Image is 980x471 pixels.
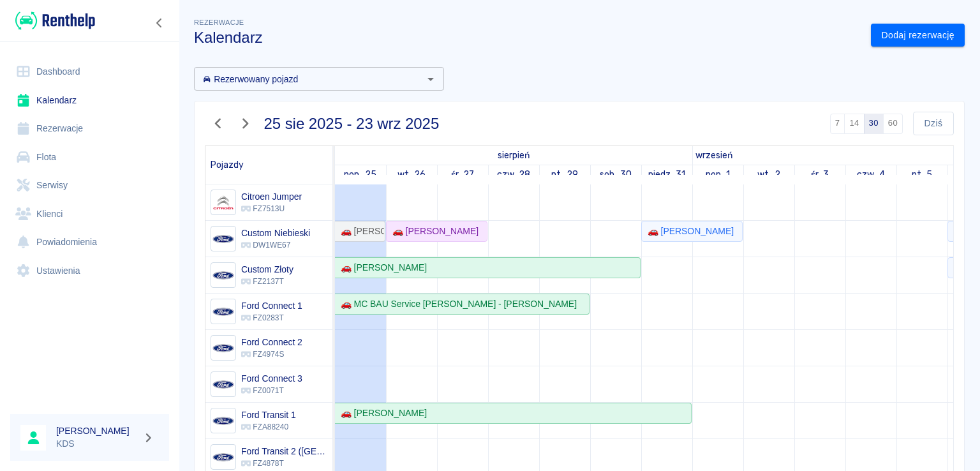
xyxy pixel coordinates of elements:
[241,276,293,287] p: FZ2137T
[212,265,234,286] img: Image
[422,70,440,88] button: Otwórz
[241,203,302,214] p: FZ7513U
[212,374,234,395] img: Image
[198,71,419,87] input: Wyszukaj i wybierz pojazdy...
[494,146,533,165] a: 25 sierpnia 2025
[341,165,380,184] a: 25 sierpnia 2025
[336,225,384,238] div: 🚗 [PERSON_NAME]
[754,165,783,184] a: 2 września 2025
[264,115,440,133] h3: 25 sie 2025 - 23 wrz 2025
[212,338,234,359] img: Image
[494,165,534,184] a: 28 sierpnia 2025
[241,372,302,385] h6: Ford Connect 3
[241,263,293,276] h6: Custom Złoty
[212,410,234,431] img: Image
[871,24,965,47] a: Dodaj rezerwację
[597,165,635,184] a: 30 sierpnia 2025
[10,86,169,115] a: Kalendarz
[448,165,478,184] a: 27 sierpnia 2025
[864,114,884,134] button: 30 dni
[913,112,954,135] button: Dziś
[854,165,888,184] a: 4 września 2025
[10,200,169,228] a: Klienci
[844,114,864,134] button: 14 dni
[56,437,138,451] p: KDS
[194,19,244,26] span: Rezerwacje
[10,171,169,200] a: Serwisy
[10,10,95,31] a: Renthelp logo
[194,29,861,47] h3: Kalendarz
[336,261,427,274] div: 🚗 [PERSON_NAME]
[394,165,429,184] a: 26 sierpnia 2025
[56,424,138,437] h6: [PERSON_NAME]
[830,114,845,134] button: 7 dni
[10,57,169,86] a: Dashboard
[336,297,577,311] div: 🚗 MC BAU Service [PERSON_NAME] - [PERSON_NAME]
[241,408,296,421] h6: Ford Transit 1
[693,146,736,165] a: 1 września 2025
[212,301,234,322] img: Image
[909,165,936,184] a: 5 września 2025
[883,114,903,134] button: 60 dni
[702,165,734,184] a: 1 września 2025
[808,165,833,184] a: 3 września 2025
[645,165,689,184] a: 31 sierpnia 2025
[241,445,327,458] h6: Ford Transit 2 (Niemcy)
[10,143,169,172] a: Flota
[642,225,734,238] div: 🚗 [PERSON_NAME]
[548,165,581,184] a: 29 sierpnia 2025
[212,192,234,213] img: Image
[241,348,302,360] p: FZ4974S
[150,15,169,31] button: Zwiń nawigację
[212,228,234,250] img: Image
[15,10,95,31] img: Renthelp logo
[241,385,302,396] p: FZ0071T
[387,225,479,238] div: 🚗 [PERSON_NAME]
[241,458,327,469] p: FZ4878T
[241,312,302,324] p: FZ0283T
[336,407,427,420] div: 🚗 [PERSON_NAME]
[241,421,296,433] p: FZA88240
[241,336,302,348] h6: Ford Connect 2
[10,114,169,143] a: Rezerwacje
[241,239,310,251] p: DW1WE67
[241,299,302,312] h6: Ford Connect 1
[211,160,244,170] span: Pojazdy
[10,228,169,257] a: Powiadomienia
[10,257,169,285] a: Ustawienia
[241,227,310,239] h6: Custom Niebieski
[212,447,234,468] img: Image
[241,190,302,203] h6: Citroen Jumper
